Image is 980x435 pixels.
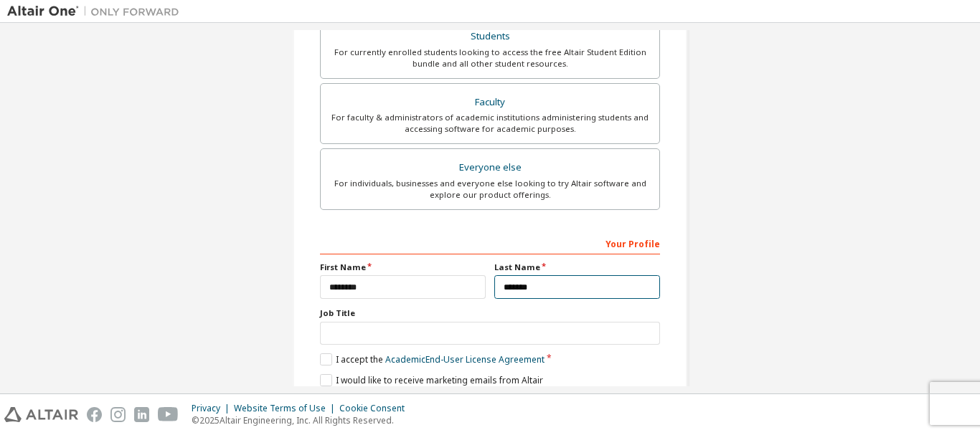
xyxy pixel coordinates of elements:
[329,27,651,47] div: Students
[320,374,543,386] label: I would like to receive marketing emails from Altair
[4,407,78,422] img: altair_logo.svg
[158,407,179,422] img: youtube.svg
[134,407,149,422] img: linkedin.svg
[329,178,651,201] div: For individuals, businesses and everyone else looking to try Altair software and explore our prod...
[7,4,187,19] img: Altair One
[192,414,413,426] p: © 2025 Altair Engineering, Inc. All Rights Reserved.
[320,307,660,319] label: Job Title
[110,407,126,422] img: instagram.svg
[329,47,651,70] div: For currently enrolled students looking to access the free Altair Student Edition bundle and all ...
[329,92,651,113] div: Faculty
[87,407,102,422] img: facebook.svg
[385,353,545,365] a: Academic End-User License Agreement
[339,403,413,414] div: Cookie Consent
[192,403,234,414] div: Privacy
[494,262,660,273] label: Last Name
[234,403,339,414] div: Website Terms of Use
[329,112,651,135] div: For faculty & administrators of academic institutions administering students and accessing softwa...
[320,231,660,254] div: Your Profile
[320,262,486,273] label: First Name
[320,353,545,365] label: I accept the
[329,158,651,178] div: Everyone else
